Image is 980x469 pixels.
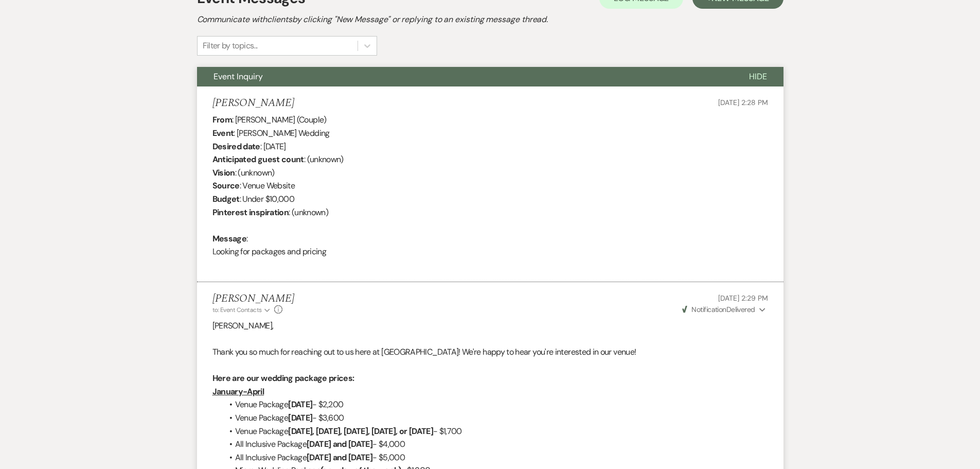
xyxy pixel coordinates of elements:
[212,319,768,333] p: [PERSON_NAME],
[212,154,304,165] b: Anticipated guest count
[433,426,462,437] span: - $1,700
[718,98,768,107] span: [DATE] 2:28 PM
[288,412,312,423] strong: [DATE]
[681,304,768,315] button: NotificationDelivered
[235,426,289,437] span: Venue Package
[212,233,247,244] b: Message
[682,305,755,314] span: Delivered
[749,71,767,82] span: Hide
[212,180,240,191] b: Source
[312,399,343,410] span: - $2,200
[288,426,433,437] strong: [DATE], [DATE], [DATE], [DATE], or [DATE]
[235,452,307,463] span: All Inclusive Package
[212,207,289,218] b: Pinterest inspiration
[197,67,733,86] button: Event Inquiry
[372,452,405,463] span: - $5,000
[212,292,294,305] h5: [PERSON_NAME]
[203,40,258,52] div: Filter by topics...
[212,306,262,314] span: to: Event Contacts
[212,128,234,138] b: Event
[212,141,260,152] b: Desired date
[212,113,768,271] div: : [PERSON_NAME] (Couple) : [PERSON_NAME] Wedding : [DATE] : (unknown) : (unknown) : Venue Website...
[212,305,272,315] button: to: Event Contacts
[372,439,377,449] span: -
[197,13,783,26] h2: Communicate with clients by clicking "New Message" or replying to an existing message thread.
[212,346,636,357] span: Thank you so much for reaching out to us here at [GEOGRAPHIC_DATA]! We're happy to hear you're in...
[235,399,289,410] span: Venue Package
[718,293,768,303] span: [DATE] 2:29 PM
[212,373,354,384] strong: Here are our wedding package prices:
[288,399,312,410] strong: [DATE]
[307,439,372,449] strong: [DATE] and [DATE]
[212,114,232,125] b: From
[212,386,264,397] u: January-April
[691,305,726,314] span: Notification
[213,71,263,82] span: Event Inquiry
[212,194,240,204] b: Budget
[312,412,344,423] span: - $3,600
[212,167,235,178] b: Vision
[235,439,307,449] span: All Inclusive Package
[307,452,372,463] strong: [DATE] and [DATE]
[379,439,405,449] span: $4,000
[733,67,783,86] button: Hide
[212,97,294,110] h5: [PERSON_NAME]
[235,412,289,423] span: Venue Package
